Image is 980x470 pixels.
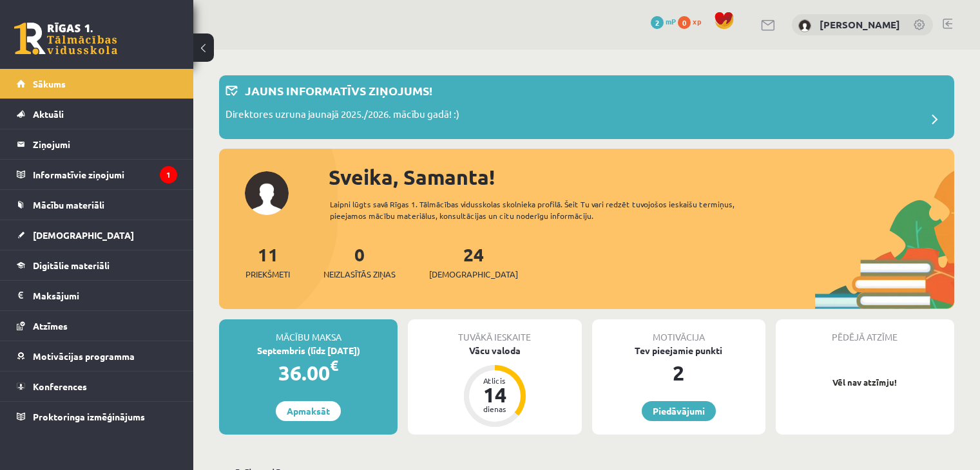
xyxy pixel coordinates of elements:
[330,198,771,221] div: Laipni lūgts savā Rīgas 1. Tālmācības vidusskolas skolnieka profilā. Šeit Tu vari redzēt tuvojošo...
[476,384,514,405] div: 14
[776,319,954,344] div: Pēdējā atzīme
[33,411,145,422] span: Proktoringa izmēģinājums
[476,377,514,384] div: Atlicis
[33,108,64,120] span: Aktuāli
[245,243,290,281] a: 11Priekšmeti
[592,319,765,344] div: Motivācija
[323,243,396,281] a: 0Neizlasītās ziņas
[219,344,398,357] div: Septembris (līdz [DATE])
[476,405,514,413] div: dienas
[17,160,177,189] a: Informatīvie ziņojumi1
[323,268,396,281] span: Neizlasītās ziņas
[33,78,66,89] span: Sākums
[17,129,177,159] a: Ziņojumi
[219,319,398,344] div: Mācību maksa
[408,344,581,429] a: Vācu valoda Atlicis 14 dienas
[276,401,341,421] a: Apmaksāt
[219,357,398,388] div: 36.00
[33,259,110,271] span: Digitālie materiāli
[408,319,581,344] div: Tuvākā ieskaite
[693,16,701,26] span: xp
[592,357,765,388] div: 2
[429,268,518,281] span: [DEMOGRAPHIC_DATA]
[33,281,177,310] legend: Maksājumi
[33,381,87,392] span: Konferences
[429,243,518,281] a: 24[DEMOGRAPHIC_DATA]
[782,376,948,389] p: Vēl nav atzīmju!
[33,229,134,241] span: [DEMOGRAPHIC_DATA]
[160,166,177,183] i: 1
[798,19,811,32] img: Samanta Dardete
[17,250,177,280] a: Digitālie materiāli
[666,16,676,26] span: mP
[33,199,104,211] span: Mācību materiāli
[17,371,177,401] a: Konferences
[226,82,948,133] a: Jauns informatīvs ziņojums! Direktores uzruna jaunajā 2025./2026. mācību gadā! :)
[17,402,177,431] a: Proktoringa izmēģinājums
[17,311,177,341] a: Atzīmes
[33,160,177,189] legend: Informatīvie ziņojumi
[408,344,581,357] div: Vācu valoda
[33,129,177,159] legend: Ziņojumi
[651,16,664,29] span: 2
[245,268,290,281] span: Priekšmeti
[17,341,177,371] a: Motivācijas programma
[245,82,432,99] p: Jauns informatīvs ziņojums!
[17,281,177,310] a: Maksājumi
[226,107,459,125] p: Direktores uzruna jaunajā 2025./2026. mācību gadā! :)
[678,16,707,26] a: 0 xp
[17,99,177,129] a: Aktuāli
[17,220,177,250] a: [DEMOGRAPHIC_DATA]
[17,190,177,220] a: Mācību materiāli
[33,320,68,332] span: Atzīmes
[329,162,954,193] div: Sveika, Samanta!
[651,16,676,26] a: 2 mP
[820,18,900,31] a: [PERSON_NAME]
[330,356,338,375] span: €
[14,23,117,55] a: Rīgas 1. Tālmācības vidusskola
[17,69,177,99] a: Sākums
[592,344,765,357] div: Tev pieejamie punkti
[678,16,691,29] span: 0
[33,350,135,362] span: Motivācijas programma
[642,401,716,421] a: Piedāvājumi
